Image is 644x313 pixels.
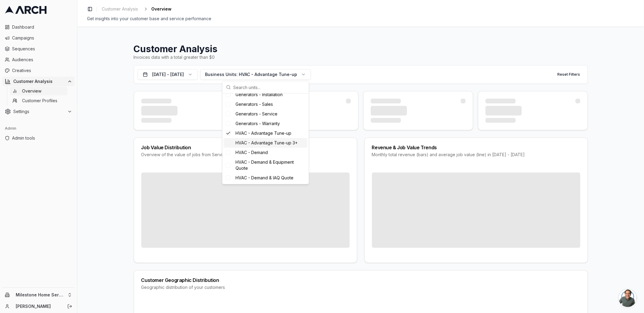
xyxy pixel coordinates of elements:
[16,303,61,309] a: [PERSON_NAME]
[87,16,634,22] div: Get insights into your customer base and service performance
[134,54,588,60] div: Invoices data with a total greater than $0
[236,121,280,127] span: Generators - Warranty
[12,135,72,141] span: Admin tools
[13,109,65,115] span: Settings
[99,5,140,13] a: Customer Analysis
[2,124,75,133] div: Admin
[2,55,75,65] a: Audiences
[372,152,580,158] div: Monthly total revenue (bars) and average job value (line) in [DATE] - [DATE]
[12,35,72,41] span: Campaigns
[2,22,75,32] a: Dashboard
[2,66,75,75] a: Creatives
[141,152,350,158] div: Overview of the value of jobs from Service [GEOGRAPHIC_DATA]
[223,93,309,184] div: Suggestions
[2,133,75,143] a: Admin tools
[236,175,294,181] span: HVAC - Demand & IAQ Quote
[10,96,67,105] a: Customer Profiles
[16,292,65,298] span: Milestone Home Services
[13,78,65,84] span: Customer Analysis
[2,290,75,300] button: Milestone Home Services
[200,69,311,80] button: Business Units:HVAC - Advantage Tune-up
[102,6,138,12] span: Customer Analysis
[99,5,171,13] nav: breadcrumb
[233,81,305,93] input: Search units...
[134,43,588,54] h1: Customer Analysis
[236,150,268,156] span: HVAC - Demand
[10,87,67,95] a: Overview
[141,145,350,150] div: Job Value Distribution
[12,46,72,52] span: Sequences
[239,71,297,77] span: HVAC - Advantage Tune-up
[22,88,41,94] span: Overview
[2,33,75,43] a: Campaigns
[66,302,74,311] button: Log out
[205,71,238,77] span: Business Units:
[151,6,171,12] span: Overview
[236,140,298,146] span: HVAC - Advantage Tune-up 3+
[236,101,273,107] span: Generators - Sales
[141,278,580,283] div: Customer Geographic Distribution
[236,111,278,117] span: Generators - Service
[2,77,75,86] button: Customer Analysis
[12,24,72,30] span: Dashboard
[22,98,57,104] span: Customer Profiles
[12,68,72,74] span: Creatives
[2,107,75,116] button: Settings
[372,145,580,150] div: Revenue & Job Value Trends
[141,284,580,290] div: Geographic distribution of your customers
[2,44,75,54] a: Sequences
[554,70,584,79] button: Reset Filters
[236,130,292,136] span: HVAC - Advantage Tune-up
[236,159,305,171] span: HVAC - Demand & Equipment Quote
[236,92,283,98] span: Generators - Installation
[12,57,72,63] span: Audiences
[138,69,198,80] button: [DATE] - [DATE]
[619,289,637,307] div: Open chat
